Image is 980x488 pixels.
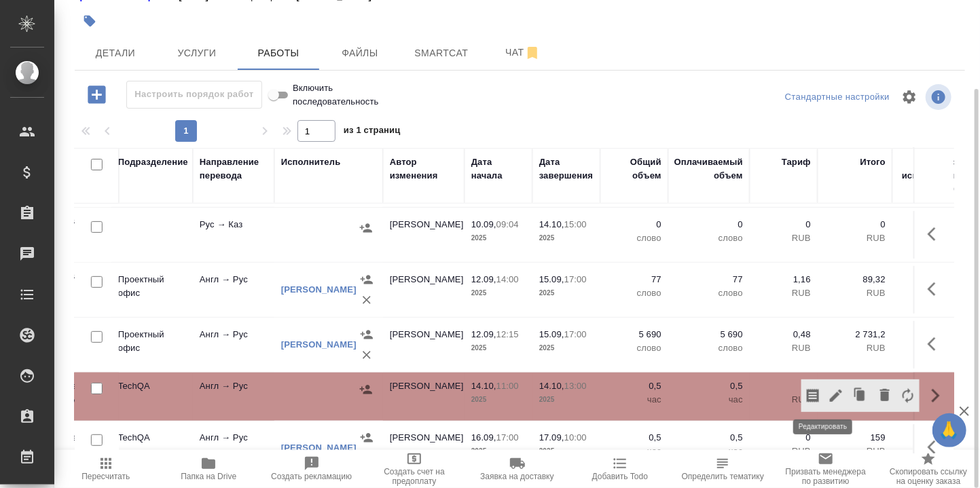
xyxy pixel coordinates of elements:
[564,381,587,391] p: 13:00
[782,87,893,108] div: split button
[607,231,661,245] p: слово
[357,448,377,468] button: Удалить
[899,155,960,196] div: Прогресс исполнителя в SC
[409,45,474,62] span: Smartcat
[383,211,465,259] td: [PERSON_NAME]
[675,328,743,341] p: 5 690
[824,431,886,445] p: 159
[193,211,274,259] td: Рус → Каз
[496,274,519,284] p: 14:00
[675,231,743,245] p: слово
[675,286,743,300] p: слово
[281,339,357,350] a: [PERSON_NAME]
[607,393,661,407] p: час
[200,155,268,183] div: Направление перевода
[81,472,130,481] span: Пересчитать
[675,273,743,286] p: 77
[675,379,743,393] p: 0,5
[757,393,811,407] p: RUB
[383,321,465,369] td: [PERSON_NAME]
[271,472,352,481] span: Создать рекламацию
[111,373,193,420] td: TechQA
[674,155,743,183] div: Оплачиваемый объем
[675,218,743,231] p: 0
[471,329,496,339] p: 12.09,
[390,155,458,183] div: Автор изменения
[607,273,661,286] p: 77
[757,286,811,300] p: RUB
[564,329,587,339] p: 17:00
[568,450,671,488] button: Добавить Todo
[193,373,274,420] td: Англ → Рус
[75,6,105,36] button: Добавить тэг
[471,432,496,443] p: 16.09,
[164,45,230,62] span: Услуги
[539,155,594,183] div: Дата завершения
[873,379,896,412] button: Удалить
[54,450,157,488] button: Пересчитать
[886,467,972,486] span: Скопировать ссылку на оценку заказа
[78,81,115,109] button: Добавить работу
[675,445,743,458] p: час
[471,393,526,407] p: 2025
[920,431,952,464] button: Здесь прячутся важные кнопки
[607,155,661,183] div: Общий объем
[893,81,926,113] span: Настроить таблицу
[757,341,811,355] p: RUB
[539,274,564,284] p: 15.09,
[824,231,886,245] p: RUB
[466,450,568,488] button: Заявка на доставку
[357,324,377,345] button: Назначить
[824,445,886,458] p: RUB
[672,450,774,488] button: Определить тематику
[824,273,886,286] p: 89,32
[357,345,377,365] button: Удалить
[757,379,811,393] p: 0
[539,219,564,229] p: 14.10,
[118,155,188,169] div: Подразделение
[496,219,519,229] p: 09:04
[363,450,465,488] button: Создать счет на предоплату
[757,231,811,245] p: RUB
[607,286,661,300] p: слово
[471,286,526,300] p: 2025
[471,155,526,183] div: Дата начала
[757,445,811,458] p: RUB
[471,231,526,245] p: 2025
[471,219,496,229] p: 10.09,
[607,341,661,355] p: слово
[675,341,743,355] p: слово
[181,472,236,481] span: Папка на Drive
[357,428,377,448] button: Назначить
[539,445,594,458] p: 2025
[539,432,564,443] p: 17.09,
[607,379,661,393] p: 0,5
[480,472,553,481] span: Заявка на доставку
[757,328,811,341] p: 0,48
[193,321,274,369] td: Англ → Рус
[281,155,341,169] div: Исполнитель
[782,467,869,486] span: Призвать менеджера по развитию
[539,231,594,245] p: 2025
[524,45,541,61] svg: Отписаться
[675,393,743,407] p: час
[824,341,886,355] p: RUB
[260,450,363,488] button: Создать рекламацию
[371,467,457,486] span: Создать счет на предоплату
[757,218,811,231] p: 0
[896,379,920,412] button: Заменить
[293,81,379,109] span: Включить последовательность
[357,290,377,310] button: Удалить
[490,44,556,61] span: Чат
[920,379,952,412] button: Скрыть кнопки
[757,431,811,445] p: 0
[824,286,886,300] p: RUB
[774,450,877,488] button: Призвать менеджера по развитию
[860,155,886,169] div: Итого
[496,329,519,339] p: 12:15
[757,273,811,286] p: 1,16
[564,274,587,284] p: 17:00
[327,45,393,62] span: Файлы
[344,122,401,142] span: из 1 страниц
[246,45,311,62] span: Работы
